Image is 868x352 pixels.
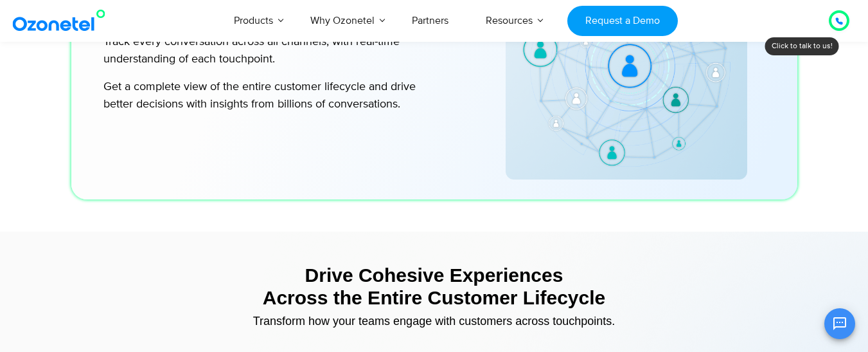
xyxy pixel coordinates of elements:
p: Get a complete view of the entire customer lifecycle and drive better decisions with insights fro... [103,79,437,113]
div: Transform how your teams engage with customers across touchpoints. [46,315,823,327]
a: Request a Demo [567,6,677,36]
div: Drive Cohesive Experiences Across the Entire Customer Lifecycle [46,264,823,309]
button: Open chat [824,308,855,339]
p: Track every conversation across all channels, with real-time understanding of each touchpoint. [103,33,437,68]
